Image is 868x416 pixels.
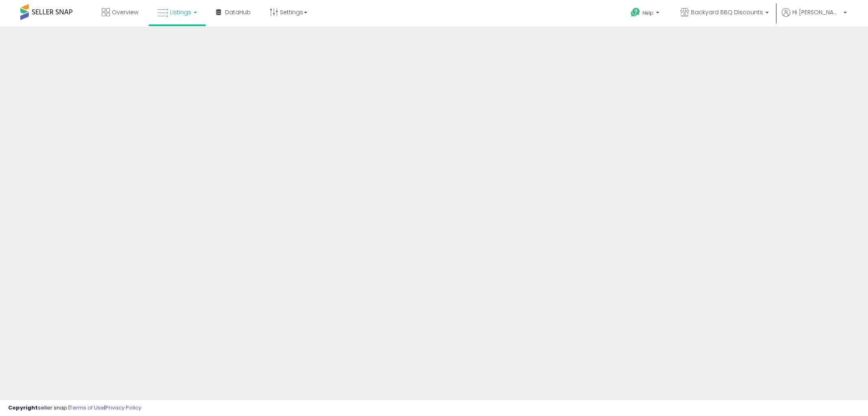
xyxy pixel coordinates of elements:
span: Help [643,9,654,16]
a: Help [624,1,667,26]
i: Get Help [630,7,641,18]
span: Backyard BBQ Discounts [691,8,763,16]
span: Hi [PERSON_NAME] [792,8,841,16]
span: Overview [112,8,138,16]
span: DataHub [225,8,251,16]
a: Hi [PERSON_NAME] [782,8,847,26]
span: Listings [170,8,191,16]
